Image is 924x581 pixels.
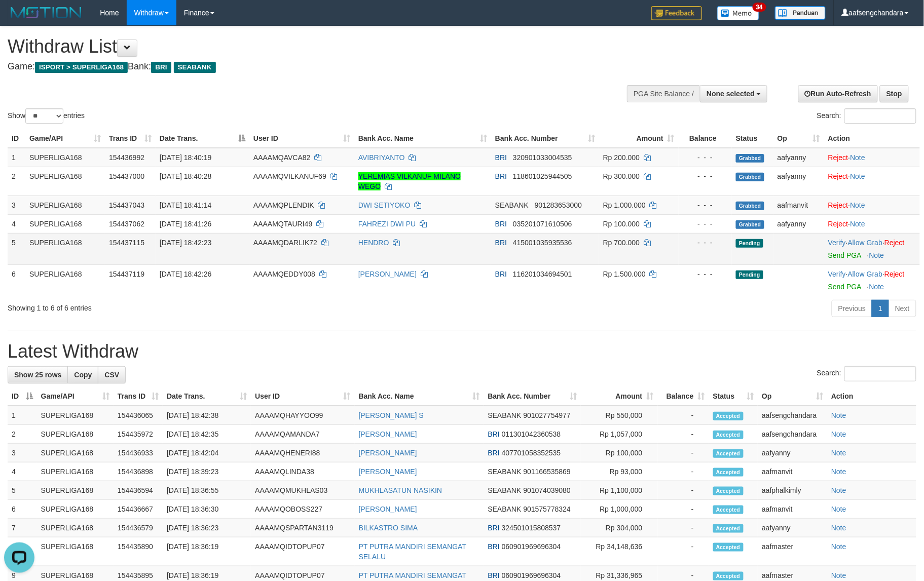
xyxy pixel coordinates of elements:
div: Showing 1 to 6 of 6 entries [8,299,378,313]
span: Copy 901166535869 to clipboard [524,468,571,476]
span: SEABANK [488,468,522,476]
td: AAAAMQOBOSS227 [251,500,354,519]
td: aafyanny [758,519,827,537]
span: Accepted [713,412,744,420]
td: AAAAMQMUKHLAS03 [251,481,354,500]
th: Trans ID: activate to sort column ascending [105,129,156,148]
td: 3 [8,444,37,462]
span: 154437000 [109,172,144,180]
a: [PERSON_NAME] [359,449,417,457]
a: Note [851,201,866,209]
td: AAAAMQHAYYOO99 [251,406,354,425]
th: Action [824,129,920,148]
a: BILKASTRO SIMA [359,524,418,532]
th: ID [8,129,25,148]
span: Rp 300.000 [603,172,640,180]
a: Note [831,524,846,532]
td: Rp 1,100,000 [581,481,657,500]
td: aafyanny [773,167,824,196]
td: · [824,167,920,196]
h1: Withdraw List [8,36,606,57]
td: Rp 93,000 [581,462,657,481]
td: aafyanny [758,444,827,462]
a: Run Auto-Refresh [798,85,878,102]
span: Accepted [713,524,744,533]
img: MOTION_logo.png [8,5,85,20]
td: - [658,519,709,537]
td: SUPERLIGA168 [37,481,114,500]
td: · [824,196,920,214]
span: Copy 407701058352535 to clipboard [502,449,561,457]
th: Status: activate to sort column ascending [709,387,758,406]
span: [DATE] 18:41:26 [160,220,211,228]
span: [DATE] 18:42:26 [160,270,211,278]
th: Date Trans.: activate to sort column ascending [163,387,251,406]
td: Rp 34,148,636 [581,537,657,566]
img: Button%20Memo.svg [717,6,760,20]
span: Accepted [713,468,744,477]
input: Search: [844,108,916,124]
button: None selected [700,85,767,102]
span: BRI [495,270,507,278]
span: Accepted [713,487,744,495]
td: AAAAMQLINDA38 [251,462,354,481]
span: Copy 901575778324 to clipboard [524,505,571,513]
a: HENDRO [358,239,389,247]
th: Date Trans.: activate to sort column descending [156,129,249,148]
select: Showentries [25,108,63,124]
td: [DATE] 18:39:23 [163,462,251,481]
a: [PERSON_NAME] S [359,411,424,419]
td: 2 [8,425,37,444]
a: Note [831,505,846,513]
td: AAAAMQSPARTAN3119 [251,519,354,537]
span: Grabbed [736,220,764,229]
td: [DATE] 18:36:23 [163,519,251,537]
input: Search: [844,366,916,381]
div: - - - [683,171,728,181]
a: DWI SETIYOKO [358,201,411,209]
label: Show entries [8,108,85,124]
a: Copy [67,366,98,383]
a: FAHREZI DWI PU [358,220,416,228]
span: Accepted [713,506,744,514]
td: [DATE] 18:36:19 [163,537,251,566]
td: · [824,214,920,233]
td: [DATE] 18:36:55 [163,481,251,500]
span: Copy 060901969696304 to clipboard [502,571,561,579]
td: 7 [8,519,37,537]
span: Rp 700.000 [603,239,640,247]
span: SEABANK [495,201,529,209]
th: Trans ID: activate to sort column ascending [114,387,163,406]
td: aafsengchandara [758,425,827,444]
span: Copy [74,371,92,379]
td: · · [824,233,920,264]
a: CSV [98,366,126,383]
td: 154435890 [114,537,163,566]
a: Note [831,468,846,476]
td: aafmanvit [758,462,827,481]
td: 2 [8,167,25,196]
a: Send PGA [828,283,861,291]
h1: Latest Withdraw [8,341,916,362]
a: PT PUTRA MANDIRI SEMANGAT SELALU [359,543,466,561]
a: Note [851,153,866,162]
th: Action [827,387,916,406]
td: AAAAMQIDTOPUP07 [251,537,354,566]
a: Previous [832,300,872,317]
a: Allow Grab [848,270,882,278]
td: SUPERLIGA168 [25,167,105,196]
th: Game/API: activate to sort column ascending [37,387,114,406]
td: SUPERLIGA168 [37,425,114,444]
span: 154437062 [109,220,144,228]
span: BRI [488,524,500,532]
div: PGA Site Balance / [627,85,700,102]
span: Copy 011301042360538 to clipboard [502,430,561,438]
span: Grabbed [736,173,764,181]
span: BRI [495,220,507,228]
a: Note [869,283,884,291]
div: - - - [683,152,728,163]
th: Game/API: activate to sort column ascending [25,129,105,148]
a: Note [831,486,846,494]
td: 1 [8,406,37,425]
td: SUPERLIGA168 [25,196,105,214]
